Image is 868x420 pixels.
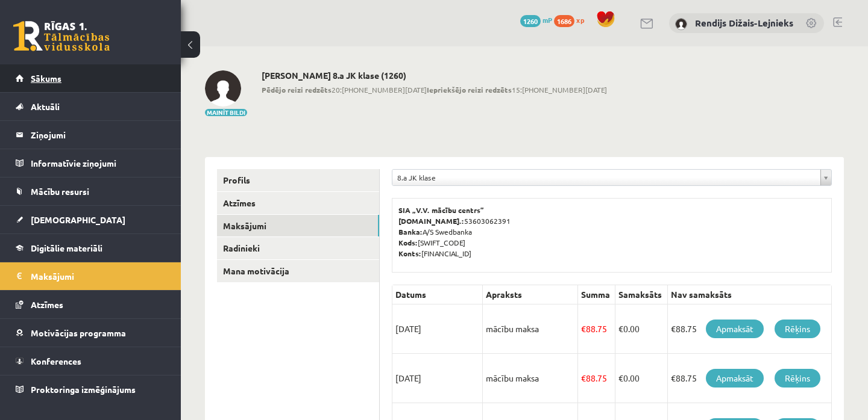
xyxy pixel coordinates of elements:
a: [DEMOGRAPHIC_DATA] [16,206,166,233]
a: Rendijs Dižais-Lejnieks [695,17,793,29]
td: [DATE] [392,304,483,354]
a: Mana motivācija [217,260,379,282]
a: Profils [217,169,379,191]
th: Datums [392,285,483,304]
span: Motivācijas programma [31,327,126,338]
a: Rēķins [775,320,820,338]
h2: [PERSON_NAME] 8.a JK klase (1260) [262,70,607,81]
a: Atzīmes [16,291,166,318]
a: Aktuāli [16,93,166,120]
span: Proktoringa izmēģinājums [31,384,136,395]
a: Radinieki [217,237,379,259]
td: mācību maksa [483,304,578,354]
span: [DEMOGRAPHIC_DATA] [31,214,125,225]
a: Ziņojumi [16,121,166,149]
a: Motivācijas programma [16,319,166,347]
a: Apmaksāt [706,369,764,388]
th: Apraksts [483,285,578,304]
a: Rīgas 1. Tālmācības vidusskola [13,21,110,51]
img: Rendijs Dižais-Lejnieks [205,70,241,107]
b: Kods: [398,238,418,247]
b: Iepriekšējo reizi redzēts [427,85,512,94]
span: 1260 [520,15,541,27]
p: 53603062391 A/S Swedbanka [SWIFT_CODE] [FINANCIAL_ID] [398,205,825,259]
span: Konferences [31,356,81,366]
b: Konts: [398,249,421,258]
td: 88.75 [577,354,615,403]
a: Sākums [16,64,166,92]
a: Proktoringa izmēģinājums [16,375,166,403]
span: Aktuāli [31,101,60,112]
a: Mācību resursi [16,178,166,205]
span: € [581,372,586,383]
th: Samaksāts [615,285,667,304]
b: [DOMAIN_NAME].: [398,216,464,226]
img: Rendijs Dižais-Lejnieks [675,18,687,30]
a: 8.a JK klase [392,170,831,185]
th: Nav samaksāts [667,285,831,304]
td: 88.75 [577,304,615,354]
a: Digitālie materiāli [16,234,166,262]
span: 20:[PHONE_NUMBER][DATE] 15:[PHONE_NUMBER][DATE] [262,84,607,95]
span: € [581,323,586,334]
legend: Maksājumi [31,262,166,290]
b: Pēdējo reizi redzēts [262,85,332,94]
span: € [618,372,623,383]
span: 8.a JK klase [397,170,816,185]
a: 1260 mP [520,15,552,25]
a: Rēķins [775,369,820,388]
span: Atzīmes [31,299,63,310]
legend: Ziņojumi [31,121,166,149]
legend: Informatīvie ziņojumi [31,149,166,177]
b: Banka: [398,227,423,236]
td: 0.00 [615,354,667,403]
a: 1686 xp [554,15,590,25]
th: Summa [577,285,615,304]
a: Konferences [16,347,166,375]
a: Apmaksāt [706,320,764,338]
span: xp [576,15,584,25]
td: €88.75 [667,354,831,403]
span: Digitālie materiāli [31,242,102,253]
span: Mācību resursi [31,186,89,197]
span: mP [542,15,552,25]
b: SIA „V.V. mācību centrs” [398,205,485,215]
a: Maksājumi [217,215,379,237]
td: mācību maksa [483,354,578,403]
span: Sākums [31,73,61,84]
a: Atzīmes [217,192,379,214]
td: [DATE] [392,354,483,403]
span: € [618,323,623,334]
span: 1686 [554,15,574,27]
td: €88.75 [667,304,831,354]
button: Mainīt bildi [205,109,247,116]
a: Maksājumi [16,262,166,290]
td: 0.00 [615,304,667,354]
a: Informatīvie ziņojumi [16,149,166,177]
